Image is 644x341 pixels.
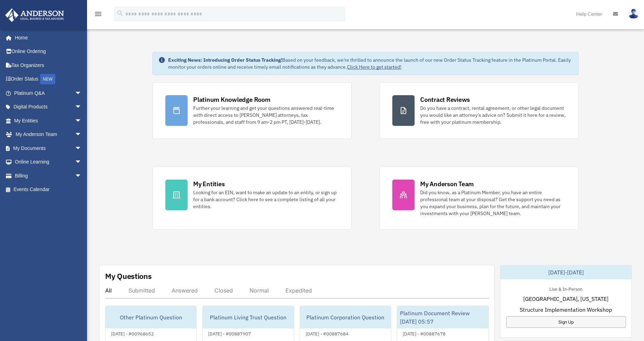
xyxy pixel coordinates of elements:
[5,169,92,183] a: Billingarrow_drop_down
[105,271,152,281] div: My Questions
[520,305,612,314] span: Structure Implementation Workshop
[128,287,155,294] div: Submitted
[75,114,89,128] span: arrow_drop_down
[5,100,92,114] a: Digital Productsarrow_drop_down
[5,58,92,72] a: Tax Organizers
[501,265,632,279] div: [DATE]-[DATE]
[214,287,233,294] div: Closed
[94,12,102,18] a: menu
[5,155,92,169] a: Online Learningarrow_drop_down
[75,100,89,114] span: arrow_drop_down
[105,287,112,294] div: All
[203,306,293,328] div: Platinum Living Trust Question
[5,45,92,59] a: Online Ordering
[5,141,92,155] a: My Documentsarrow_drop_down
[3,8,66,22] img: Anderson Advisors Platinum Portal
[94,10,102,18] i: menu
[397,306,488,328] div: Platinum Document Review [DATE] 05:57
[152,167,352,230] a: My Entities Looking for an EIN, want to make an update to an entity, or sign up for a bank accoun...
[506,316,626,328] a: Sign Up
[168,56,573,70] div: Based on your feedback, we're thrilled to announce the launch of our new Order Status Tracking fe...
[105,306,196,328] div: Other Platinum Question
[420,105,566,126] div: Do you have a contract, rental agreement, or other legal document you would like an attorney's ad...
[75,141,89,156] span: arrow_drop_down
[193,189,339,210] div: Looking for an EIN, want to make an update to an entity, or sign up for a bank account? Click her...
[193,95,270,104] div: Platinum Knowledge Room
[300,306,391,328] div: Platinum Corporation Question
[116,9,124,17] i: search
[152,82,352,139] a: Platinum Knowledge Room Further your learning and get your questions answered real-time with dire...
[5,128,92,142] a: My Anderson Teamarrow_drop_down
[5,183,92,197] a: Events Calendar
[347,64,401,70] a: Click Here to get started!
[544,285,588,292] div: Live & In-Person
[5,86,92,100] a: Platinum Q&Aarrow_drop_down
[628,9,639,19] img: User Pic
[75,169,89,183] span: arrow_drop_down
[172,287,198,294] div: Answered
[193,180,225,188] div: My Entities
[379,82,579,139] a: Contract Reviews Do you have a contract, rental agreement, or other legal document you would like...
[193,105,339,126] div: Further your learning and get your questions answered real-time with direct access to [PERSON_NAM...
[397,329,451,337] div: [DATE] - #00887678
[75,155,89,169] span: arrow_drop_down
[250,287,269,294] div: Normal
[75,128,89,142] span: arrow_drop_down
[523,295,608,303] span: [GEOGRAPHIC_DATA], [US_STATE]
[300,329,354,337] div: [DATE] - #00887684
[5,72,92,86] a: Order StatusNEW
[5,114,92,128] a: My Entitiesarrow_drop_down
[105,329,159,337] div: [DATE] - #00968652
[168,57,282,63] strong: Exciting News: Introducing Order Status Tracking!
[5,31,89,45] a: Home
[40,74,55,84] div: NEW
[379,167,579,230] a: My Anderson Team Did you know, as a Platinum Member, you have an entire professional team at your...
[285,287,312,294] div: Expedited
[420,189,566,217] div: Did you know, as a Platinum Member, you have an entire professional team at your disposal? Get th...
[420,180,474,188] div: My Anderson Team
[75,86,89,100] span: arrow_drop_down
[203,329,257,337] div: [DATE] - #00887907
[420,95,470,104] div: Contract Reviews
